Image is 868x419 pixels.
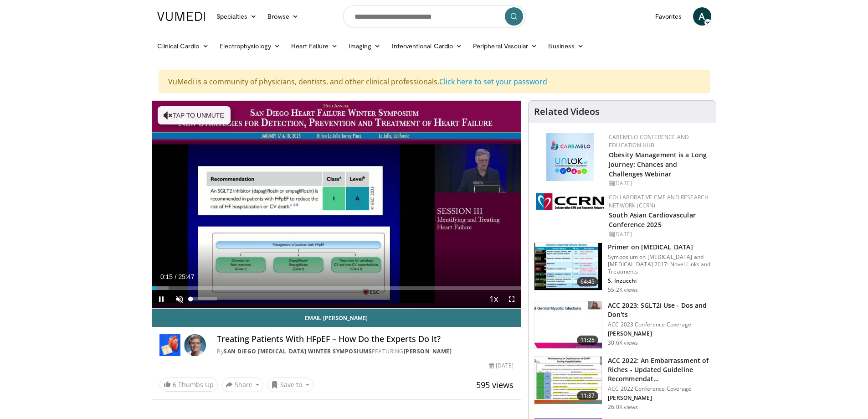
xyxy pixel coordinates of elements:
p: 30.6K views [608,339,638,347]
a: Electrophysiology [214,37,286,55]
p: S. Inzucchi [608,277,710,285]
div: [DATE] [489,362,514,370]
button: Unmute [170,290,189,308]
a: Business [543,37,589,55]
a: 11:25 ACC 2023: SGLT2i Use - Dos and Don'ts ACC 2023 Conference Coverage [PERSON_NAME] 30.6K views [534,301,710,349]
a: Specialties [211,7,262,26]
a: Heart Failure [286,37,343,55]
div: Progress Bar [152,286,521,290]
h4: Treating Patients With HFpEF – How Do the Experts Do It? [217,334,514,344]
a: 6 Thumbs Up [159,378,218,392]
button: Playback Rate [484,290,503,308]
p: [PERSON_NAME] [608,330,710,337]
span: 6 [173,380,176,389]
button: Fullscreen [503,290,521,308]
img: San Diego Heart Failure Winter Symposiums [159,334,181,356]
h3: Primer on [MEDICAL_DATA] [608,243,710,252]
div: [DATE] [609,179,709,187]
a: Click here to set your password [439,77,547,87]
span: 11:25 [577,336,599,345]
h3: ACC 2022: An Embarrassment of Riches - Updated Guideline Recommendat… [608,356,710,383]
span: 595 views [476,379,514,390]
span: / [175,273,177,280]
p: Symposium on [MEDICAL_DATA] and [MEDICAL_DATA] 2017: Novel Links and Treatments [608,253,710,275]
p: 55.2K views [608,286,638,294]
span: 64:45 [577,277,599,286]
div: Volume Level [191,297,217,300]
a: Favorites [650,7,688,26]
a: A [693,7,711,26]
a: San Diego [MEDICAL_DATA] Winter Symposiums [224,347,372,355]
h4: Related Videos [534,106,600,117]
a: Obesity Management is a Long Journey: Chances and Challenges Webinar [609,150,707,178]
a: CaReMeLO Conference and Education Hub [609,133,689,149]
div: [DATE] [609,230,709,238]
button: Tap to unmute [158,106,231,124]
p: ACC 2023 Conference Coverage [608,321,710,328]
video-js: Video Player [152,101,521,309]
div: VuMedi is a community of physicians, dentists, and other clinical professionals. [159,70,710,93]
input: Search topics, interventions [343,5,525,27]
img: a04ee3ba-8487-4636-b0fb-5e8d268f3737.png.150x105_q85_autocrop_double_scale_upscale_version-0.2.png [536,193,604,210]
img: f3e86255-4ff1-4703-a69f-4180152321cc.150x105_q85_crop-smart_upscale.jpg [534,357,602,404]
a: South Asian Cardiovascular Conference 2025 [609,211,696,229]
img: 022d2313-3eaa-4549-99ac-ae6801cd1fdc.150x105_q85_crop-smart_upscale.jpg [534,243,602,290]
button: Pause [152,290,170,308]
a: Peripheral Vascular [467,37,543,55]
a: 64:45 Primer on [MEDICAL_DATA] Symposium on [MEDICAL_DATA] and [MEDICAL_DATA] 2017: Novel Links a... [534,243,710,294]
div: By FEATURING [217,347,514,356]
span: 11:37 [577,391,599,400]
button: Save to [267,378,313,392]
a: Email [PERSON_NAME] [152,309,521,327]
img: 9258cdf1-0fbf-450b-845f-99397d12d24a.150x105_q85_crop-smart_upscale.jpg [534,301,602,349]
p: 26.0K views [608,403,638,411]
p: [PERSON_NAME] [608,394,710,402]
h3: ACC 2023: SGLT2i Use - Dos and Don'ts [608,301,710,319]
a: Collaborative CME and Research Network (CCRN) [609,193,709,209]
a: Browse [262,7,304,26]
button: Share [221,378,264,392]
span: 0:15 [160,273,173,280]
a: 11:37 ACC 2022: An Embarrassment of Riches - Updated Guideline Recommendat… ACC 2022 Conference C... [534,356,710,411]
p: ACC 2022 Conference Coverage [608,385,710,393]
a: Imaging [343,37,386,55]
a: Interventional Cardio [386,37,468,55]
img: 45df64a9-a6de-482c-8a90-ada250f7980c.png.150x105_q85_autocrop_double_scale_upscale_version-0.2.jpg [546,133,594,181]
a: [PERSON_NAME] [404,347,452,355]
span: 25:47 [178,273,194,280]
img: VuMedi Logo [157,12,205,21]
img: Avatar [184,334,206,356]
a: Clinical Cardio [152,37,214,55]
